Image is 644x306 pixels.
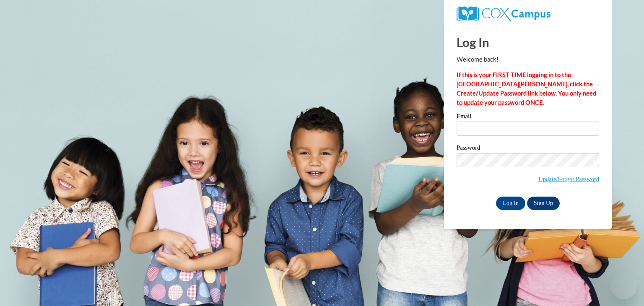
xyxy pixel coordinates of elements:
[457,71,596,106] strong: If this is your FIRST TIME logging in to the [GEOGRAPHIC_DATA][PERSON_NAME], click the Create/Upd...
[457,145,599,153] label: Password
[457,6,551,21] img: COX Campus
[457,55,599,64] p: Welcome back!
[527,197,560,210] a: Sign Up
[457,113,599,122] label: Email
[457,34,599,51] h1: Log In
[457,6,599,21] a: COX Campus
[538,176,599,182] a: Update/Forgot Password
[496,197,525,210] input: Log In
[610,272,637,299] iframe: Button to launch messaging window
